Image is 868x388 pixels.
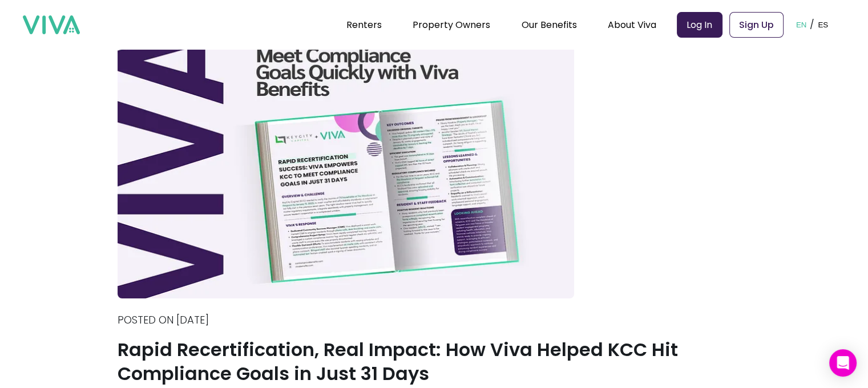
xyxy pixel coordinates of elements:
[608,10,656,39] div: About Viva
[521,10,576,39] div: Our Benefits
[729,12,784,38] a: Sign Up
[118,313,751,328] p: Posted on [DATE]
[829,349,857,377] div: Open Intercom Messenger
[810,16,814,33] p: /
[413,18,490,31] a: Property Owners
[118,338,751,386] h1: Rapid Recertification, Real Impact: How Viva Helped KCC Hit Compliance Goals in Just 31 Days
[814,7,831,42] button: ES
[677,12,722,38] a: Log In
[23,15,80,35] img: viva
[793,7,810,42] button: EN
[346,18,382,31] a: Renters
[118,27,574,298] img: Rapid Recertification, Real Impact: How Viva Helped KCC Hit Compliance Goals in Just 31 Days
